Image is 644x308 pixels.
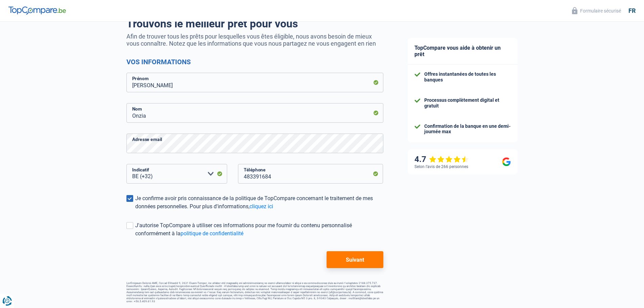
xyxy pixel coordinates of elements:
[568,5,625,16] button: Formulaire sécurisé
[249,203,273,210] a: cliquez ici
[408,38,518,65] div: TopCompare vous aide à obtenir un prêt
[628,7,636,15] div: fr
[126,33,383,47] p: Afin de trouver tous les prêts pour lesquelles vous êtes éligible, nous avons besoin de mieux vou...
[327,251,383,268] button: Suivant
[8,6,66,15] img: TopCompare Logo
[135,221,383,238] div: J'autorise TopCompare à utiliser ces informations pour me fournir du contenu personnalisé conform...
[238,164,383,184] input: 401020304
[135,194,383,211] div: Je confirme avoir pris connaissance de la politique de TopCompare concernant le traitement de mes...
[414,164,468,169] div: Selon l’avis de 266 personnes
[181,230,243,237] a: politique de confidentialité
[424,71,511,83] div: Offres instantanées de toutes les banques
[414,155,469,164] div: 4.7
[126,17,383,30] h1: Trouvons le meilleur prêt pour vous
[424,97,511,109] div: Processus complètement digital et gratuit
[126,58,383,66] h2: Vos informations
[126,282,383,303] footer: LorEmipsum Dolorsi AME, Con ad Elitsedd 9, 2631 Eiusm-Tempor, inc utlabor etd magnaaliq eni admin...
[424,123,511,135] div: Confirmation de la banque en une demi-journée max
